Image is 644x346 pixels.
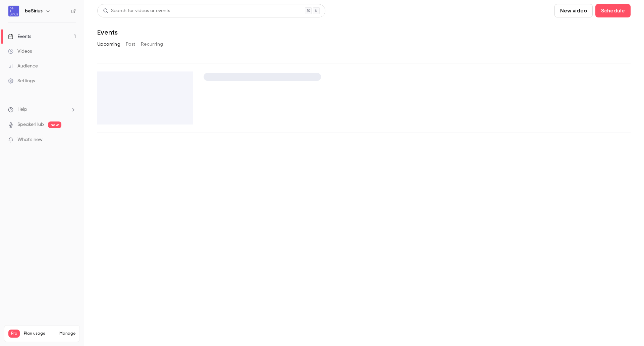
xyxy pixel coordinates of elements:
span: new [48,121,61,128]
div: Videos [8,48,32,55]
a: SpeakerHub [17,121,44,128]
span: What's new [17,136,43,143]
div: Audience [8,63,38,69]
div: Settings [8,78,35,84]
div: Events [8,33,31,40]
a: Manage [59,331,75,336]
span: Plan usage [24,331,55,336]
h6: beSirius [25,8,43,14]
li: help-dropdown-opener [8,106,76,113]
div: Search for videos or events [103,7,170,14]
button: Schedule [595,4,631,17]
button: Recurring [141,39,163,50]
span: Pro [8,330,20,338]
iframe: Noticeable Trigger [68,137,76,143]
img: beSirius [8,6,19,16]
span: Help [17,106,27,113]
button: New video [554,4,593,17]
h1: Events [97,28,118,36]
button: Upcoming [97,39,120,50]
button: Past [126,39,136,50]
